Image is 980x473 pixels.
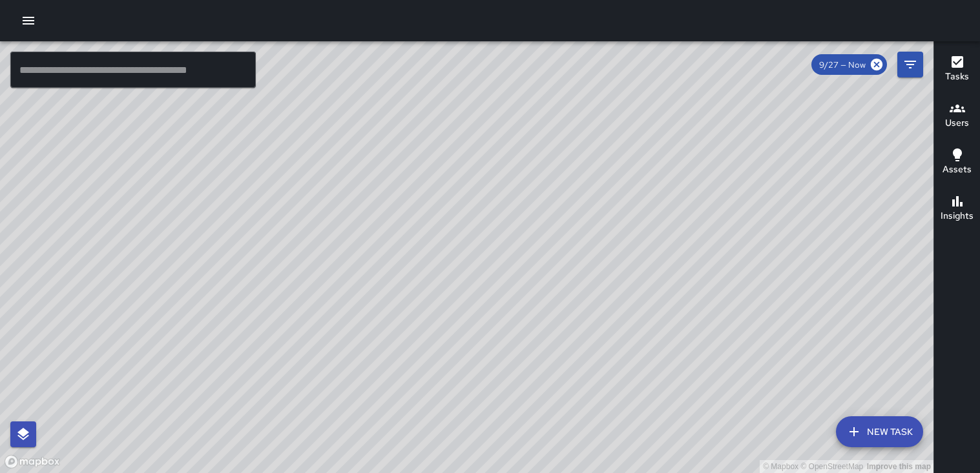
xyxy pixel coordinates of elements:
h6: Users [945,116,969,130]
span: 9/27 — Now [811,59,873,70]
button: New Task [836,416,923,447]
button: Insights [934,186,980,232]
h6: Tasks [945,70,969,84]
div: 9/27 — Now [811,54,887,75]
h6: Assets [943,163,972,177]
h6: Insights [941,209,974,223]
button: Filters [897,52,923,77]
button: Users [934,93,980,139]
button: Assets [934,139,980,186]
button: Tasks [934,46,980,93]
